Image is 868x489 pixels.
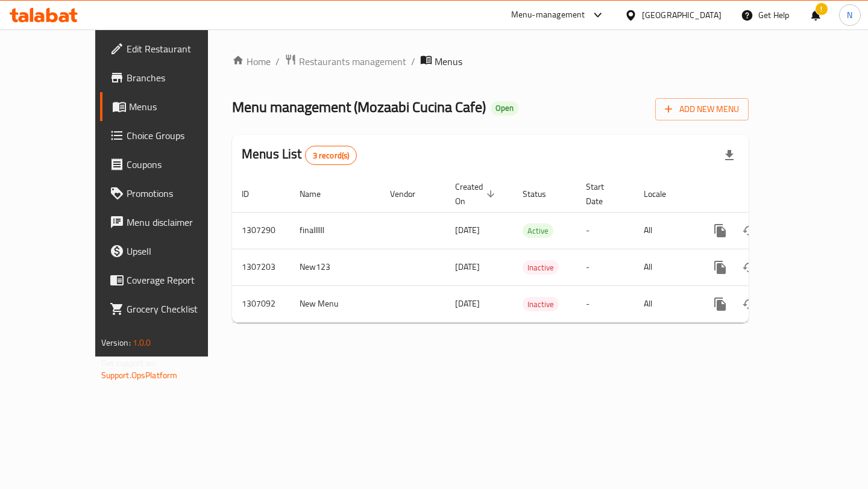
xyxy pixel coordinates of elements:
[306,150,357,161] span: 3 record(s)
[232,212,290,249] td: 1307290
[523,260,559,275] div: Inactive
[127,70,230,85] span: Branches
[523,223,553,238] div: Active
[127,128,230,143] span: Choice Groups
[576,212,634,249] td: -
[735,216,764,245] button: Change Status
[696,176,831,213] th: Actions
[576,285,634,322] td: -
[100,237,240,266] a: Upsell
[523,187,562,201] span: Status
[455,222,480,238] span: [DATE]
[706,290,735,319] button: more
[655,98,749,120] button: Add New Menu
[100,266,240,294] a: Coverage Report
[305,146,357,165] div: Total records count
[586,179,620,208] span: Start Date
[290,249,380,285] td: New123
[127,302,230,316] span: Grocery Checklist
[127,215,230,229] span: Menu disclaimer
[275,54,280,69] li: /
[634,212,696,249] td: All
[100,294,240,323] a: Grocery Checklist
[511,8,585,22] div: Menu-management
[101,335,131,350] span: Version:
[576,249,634,285] td: -
[735,253,764,282] button: Change Status
[100,121,240,150] a: Choice Groups
[100,34,240,63] a: Edit Restaurant
[100,208,240,237] a: Menu disclaimer
[127,157,230,172] span: Coupons
[735,290,764,319] button: Change Status
[232,54,749,69] nav: breadcrumb
[232,93,486,120] span: Menu management ( Mozaabi Cucina Cafe )
[290,212,380,249] td: finallllll
[634,249,696,285] td: All
[127,42,230,56] span: Edit Restaurant
[411,54,415,69] li: /
[127,273,230,287] span: Coverage Report
[642,8,722,22] div: [GEOGRAPHIC_DATA]
[127,186,230,201] span: Promotions
[523,261,559,275] span: Inactive
[100,92,240,121] a: Menus
[644,187,682,201] span: Locale
[100,150,240,179] a: Coupons
[242,145,357,165] h2: Menus List
[285,54,406,69] a: Restaurants management
[455,179,498,208] span: Created On
[129,99,230,114] span: Menus
[242,187,265,201] span: ID
[101,355,157,371] span: Get support on:
[299,54,406,69] span: Restaurants management
[101,367,178,383] a: Support.OpsPlatform
[232,285,290,322] td: 1307092
[232,54,271,69] a: Home
[706,253,735,282] button: more
[232,249,290,285] td: 1307203
[232,176,831,323] table: enhanced table
[847,8,852,22] span: N
[523,297,559,311] div: Inactive
[715,141,744,170] div: Export file
[455,259,480,275] span: [DATE]
[523,297,559,311] span: Inactive
[300,187,336,201] span: Name
[665,102,739,117] span: Add New Menu
[127,244,230,258] span: Upsell
[634,285,696,322] td: All
[455,296,480,311] span: [DATE]
[491,101,518,116] div: Open
[100,63,240,92] a: Branches
[435,54,462,69] span: Menus
[133,335,151,350] span: 1.0.0
[390,187,431,201] span: Vendor
[523,224,553,238] span: Active
[100,179,240,208] a: Promotions
[290,285,380,322] td: New Menu
[706,216,735,245] button: more
[491,103,518,113] span: Open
